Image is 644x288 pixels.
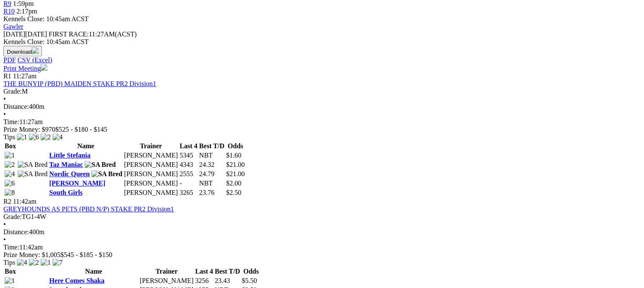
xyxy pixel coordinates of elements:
[53,259,63,266] img: 7
[226,161,245,168] span: $21.00
[5,152,15,159] img: 1
[85,161,116,169] img: SA Bred
[49,189,83,196] a: South Girls
[49,180,105,187] a: [PERSON_NAME]
[3,88,22,95] span: Grade:
[13,198,36,205] span: 11:42am
[3,30,47,38] span: [DATE]
[3,118,641,126] div: 11:27am
[49,267,138,276] th: Name
[3,244,641,251] div: 11:42am
[49,170,90,177] a: Nordic Queen
[3,38,641,46] div: Kennels Close: 10:45am ACST
[124,170,178,178] td: [PERSON_NAME]
[3,213,641,221] div: TG1-4W
[139,277,194,285] td: [PERSON_NAME]
[226,142,245,150] th: Odds
[214,267,240,276] th: Best T/D
[3,56,16,64] a: PDF
[49,142,123,150] th: Name
[5,161,15,169] img: 2
[179,161,198,169] td: 4343
[199,170,225,178] td: 24.79
[17,56,52,64] a: CSV (Excel)
[3,15,88,22] span: Kennels Close: 10:45am ACST
[3,205,174,213] a: GREYHOUNDS AS PETS (PBD N/P) STAKE PR2 Division1
[3,95,6,102] span: •
[29,259,39,266] img: 2
[3,30,25,38] span: [DATE]
[124,151,178,160] td: [PERSON_NAME]
[179,179,198,188] td: -
[195,267,213,276] th: Last 4
[53,133,63,141] img: 4
[199,151,225,160] td: NBT
[41,64,47,71] img: printer.svg
[3,103,29,110] span: Distance:
[3,46,42,56] button: Download
[124,188,178,197] td: [PERSON_NAME]
[41,259,51,266] img: 1
[5,277,15,285] img: 1
[5,180,15,187] img: 6
[3,228,29,235] span: Distance:
[5,170,15,178] img: 4
[41,133,51,141] img: 2
[3,23,23,30] a: Gawler
[199,188,225,197] td: 23.76
[3,8,15,15] a: R10
[3,65,47,72] a: Print Meeting
[3,244,19,251] span: Time:
[179,170,198,178] td: 2555
[199,161,225,169] td: 24.32
[139,267,194,276] th: Trainer
[49,30,137,38] span: 11:27AM(ACST)
[226,180,241,187] span: $2.00
[32,47,39,54] img: download.svg
[91,170,122,178] img: SA Bred
[61,251,113,258] span: $545 - $185 - $150
[49,152,90,159] a: Little Stefania
[17,133,27,141] img: 1
[199,142,225,150] th: Best T/D
[3,80,156,87] a: THE BUNYIP (PBD) MAIDEN STAKE PR2 Division1
[5,142,16,150] span: Box
[179,142,198,150] th: Last 4
[179,188,198,197] td: 3265
[3,228,641,236] div: 400m
[241,267,261,276] th: Odds
[179,151,198,160] td: 5345
[49,30,88,38] span: FIRST RACE:
[195,277,213,285] td: 3256
[3,88,641,95] div: M
[29,133,39,141] img: 6
[3,213,22,220] span: Grade:
[5,189,15,197] img: 8
[214,277,240,285] td: 23.43
[17,8,37,15] span: 2:17pm
[55,126,108,133] span: $525 - $180 - $145
[226,170,245,177] span: $21.00
[3,111,6,118] span: •
[5,268,16,275] span: Box
[3,251,641,259] div: Prize Money: $1,005
[124,179,178,188] td: [PERSON_NAME]
[199,179,225,188] td: NBT
[242,277,257,284] span: $5.50
[124,161,178,169] td: [PERSON_NAME]
[13,72,36,80] span: 11:27am
[3,103,641,111] div: 400m
[3,72,11,80] span: R1
[3,118,19,125] span: Time:
[49,277,104,284] a: Here Comes Shaka
[3,236,6,243] span: •
[49,161,83,168] a: Taz Maniac
[226,152,241,159] span: $1.60
[3,133,15,141] span: Tips
[3,198,11,205] span: R2
[226,189,241,196] span: $2.50
[3,56,641,64] div: Download
[17,259,27,266] img: 4
[3,259,15,266] span: Tips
